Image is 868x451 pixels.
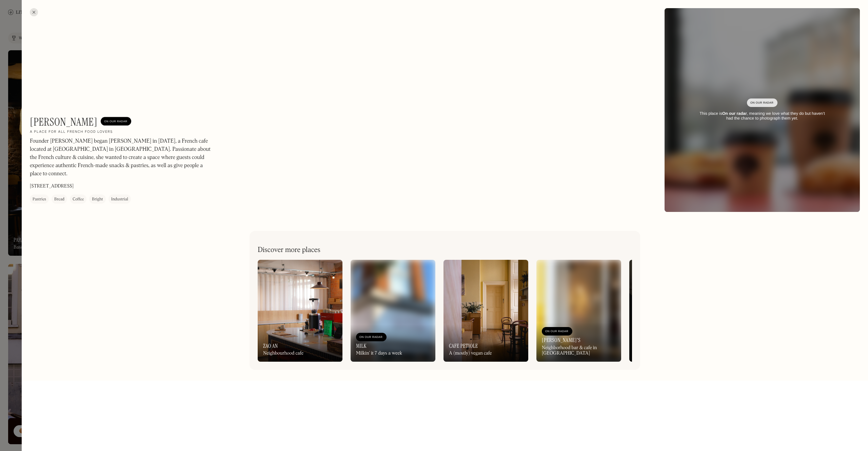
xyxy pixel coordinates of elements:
a: Zao AnNeighbourhood cafe [258,260,342,362]
div: Coffee [73,196,84,203]
div: On Our Radar [545,328,569,335]
div: This place is , meaning we love what they do but haven’t had the chance to photograph them yet. [696,111,829,121]
h1: [PERSON_NAME] [30,115,97,128]
p: Founder [PERSON_NAME] began [PERSON_NAME] in [DATE], a French cafe located at [GEOGRAPHIC_DATA] i... [30,137,213,178]
h3: Milk [356,343,367,349]
strong: On our radar [722,111,747,116]
div: Neighborhood bar & cafe in [GEOGRAPHIC_DATA] [542,345,616,357]
a: On Our RadarMilkMilkin’ it 7 days a week [351,260,435,362]
h3: [PERSON_NAME]'s [542,337,580,343]
div: Pastries [33,196,46,203]
div: Bread [54,196,64,203]
a: Cafe PetioleA (mostly) vegan cafe [443,260,528,362]
div: A (mostly) vegan cafe [449,350,492,356]
div: On Our Radar [750,100,774,106]
h2: Discover more places [258,246,320,254]
div: Industrial [111,196,128,203]
div: Neighbourhood cafe [263,350,303,356]
div: Milkin’ it 7 days a week [356,350,402,356]
div: On Our Radar [104,118,128,125]
h3: Zao An [263,343,278,349]
div: On Our Radar [359,334,383,341]
a: On Our Radar[PERSON_NAME]'sNeighborhood bar & cafe in [GEOGRAPHIC_DATA] [536,260,621,362]
div: Bright [92,196,103,203]
h2: A place for all French food lovers [30,130,113,134]
p: [STREET_ADDRESS] [30,183,74,190]
h3: Cafe Petiole [449,343,478,349]
a: [PERSON_NAME]Neighbourhood cafe [629,260,714,362]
